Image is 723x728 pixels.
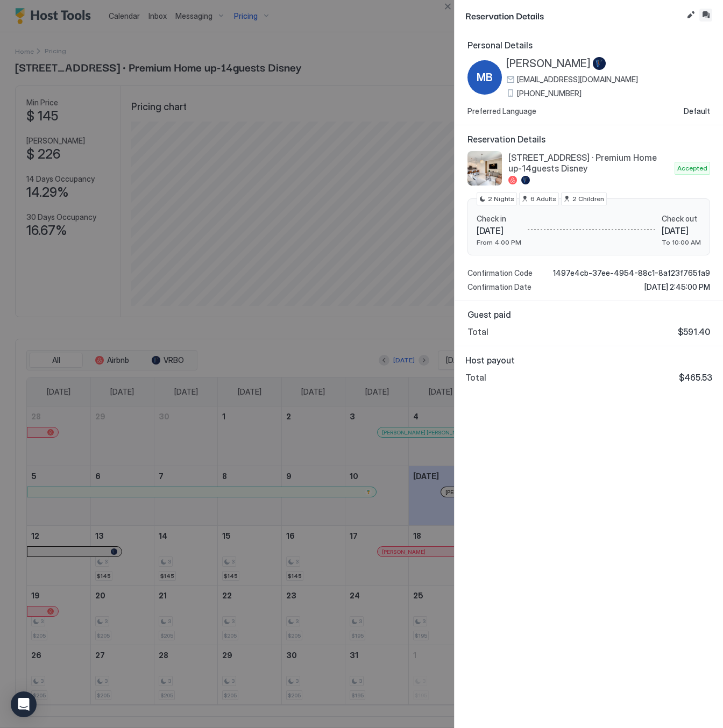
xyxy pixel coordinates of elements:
div: Open Intercom Messenger [11,691,37,717]
span: 6 Adults [530,194,556,204]
span: 2 Children [572,194,604,204]
span: [STREET_ADDRESS] · Premium Home up-14guests Disney [508,152,670,174]
span: $465.53 [679,372,712,383]
span: Default [684,106,710,116]
span: [DATE] 2:45:00 PM [644,282,710,292]
span: $591.40 [678,326,710,337]
span: Check in [477,214,521,224]
span: Preferred Language [467,106,536,116]
button: Edit reservation [684,9,697,22]
span: 1497e4cb-37ee-4954-88c1-8af23f765fa9 [553,268,710,278]
span: Total [465,372,486,383]
div: listing image [467,151,502,185]
span: [DATE] [477,225,521,236]
span: Confirmation Date [467,282,531,292]
span: MB [477,69,493,85]
span: From 4:00 PM [477,238,521,246]
span: 2 Nights [488,194,514,204]
span: Confirmation Code [467,268,533,278]
span: Reservation Details [467,134,710,145]
span: [DATE] [662,225,701,236]
span: [PHONE_NUMBER] [517,89,582,98]
span: Personal Details [467,40,710,51]
span: Check out [662,214,701,224]
span: Total [467,326,488,337]
span: [EMAIL_ADDRESS][DOMAIN_NAME] [517,75,638,84]
span: To 10:00 AM [662,238,701,246]
span: Host payout [465,355,712,366]
span: Guest paid [467,309,710,320]
span: [PERSON_NAME] [506,57,591,70]
span: Accepted [677,163,707,173]
button: Inbox [699,9,712,22]
span: Reservation Details [465,9,682,22]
